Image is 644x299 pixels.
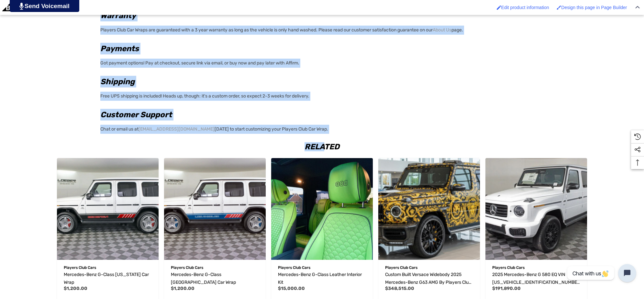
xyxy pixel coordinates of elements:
[485,158,587,260] a: 2025 Mercedes-Benz G 580 EQ VIN W1NWM0AB6SX020254,$191,890.00
[64,286,87,291] span: $1,200.00
[634,133,641,140] svg: Recently Viewed
[501,5,549,10] span: Edit product information
[492,286,521,291] span: $191,890.00
[171,263,259,272] p: Players Club Cars
[278,286,305,291] span: $15,000.00
[100,57,540,68] p: Got payment options! Pay at checkout, secure link via email, or buy now and pay later with Affirm.
[385,272,471,293] span: Custom Built Versace Widebody 2025 Mercedes-Benz G63 AMG by Players Club Cars | REF G63A0818202501
[561,5,627,10] span: Design this page in Page Builder
[19,3,24,10] img: PjwhLS0gR2VuZXJhdG9yOiBHcmF2aXQuaW8gLS0+PHN2ZyB4bWxucz0iaHR0cDovL3d3dy53My5vcmcvMjAwMC9zdmciIHhtb...
[100,76,540,87] h2: Shipping
[271,158,373,260] a: Mercedes-Benz G-Class Leather Interior Kit,$15,000.00
[433,26,451,35] a: About Us
[278,263,366,272] p: Players Club Cars
[64,271,152,286] a: Mercedes-Benz G-Class Georgia Car Wrap,$1,200.00
[100,24,540,35] p: Players Club Car Wraps are guaranteed with a 3 year warranty as long as the vehicle is only hand ...
[100,90,540,101] p: Free UPS shipping is included! Heads up, though: it's a custom order, so expect 2-3 weeks for del...
[100,123,540,134] p: Chat or email us at [DATE] to start customizing your Players Club Car Wrap.
[385,286,414,291] span: $348,515.00
[171,271,259,286] a: Mercedes-Benz G-Class Los Angeles Car Wrap,$1,200.00
[139,125,215,134] a: [EMAIL_ADDRESS][DOMAIN_NAME]
[378,158,480,260] img: Custom Built Versace Widebody 2025 Mercedes-Benz G63 AMG by Players Club Cars | REF G63A0818202501
[171,286,194,291] span: $1,200.00
[494,2,552,13] a: Enabled brush for product edit Edit product information
[492,272,580,293] span: 2025 Mercedes-Benz G 580 EQ VIN [US_VEHICLE_IDENTIFICATION_NUMBER]
[54,143,590,151] h2: Related
[385,271,473,286] a: Custom Built Versace Widebody 2025 Mercedes-Benz G63 AMG by Players Club Cars | REF G63A081820250...
[57,158,159,260] a: Mercedes-Benz G-Class Georgia Car Wrap,$1,200.00
[631,159,644,166] svg: Top
[492,271,580,286] a: 2025 Mercedes-Benz G 580 EQ VIN W1NWM0AB6SX020254,$191,890.00
[278,272,362,285] span: Mercedes-Benz G-Class Leather Interior Kit
[100,43,540,54] h2: Payments
[492,263,580,272] p: Players Club Cars
[278,271,366,286] a: Mercedes-Benz G-Class Leather Interior Kit,$15,000.00
[171,272,236,285] span: Mercedes-Benz G-Class [GEOGRAPHIC_DATA] Car Wrap
[635,6,640,9] img: Close Admin Bar
[553,2,630,13] a: Enabled brush for page builder edit. Design this page in Page Builder
[100,10,540,21] h2: Warranty
[378,158,480,260] a: Custom Built Versace Widebody 2025 Mercedes-Benz G63 AMG by Players Club Cars | REF G63A081820250...
[64,263,152,272] p: Players Club Cars
[385,263,473,272] p: Players Club Cars
[64,272,149,285] span: Mercedes-Benz G-Class [US_STATE] Car Wrap
[164,158,266,260] a: Mercedes-Benz G-Class Los Angeles Car Wrap,$1,200.00
[164,158,266,260] img: LA Dodgers themed G Wagon Car Wrap
[271,158,373,260] img: Custom G Wagon Interior
[557,5,561,10] img: Enabled brush for page builder edit.
[485,158,587,260] img: For Sale 2025 Mercedes-Benz G 580 EQ VIN W1NWM0AB6SX020254
[497,5,501,10] img: Enabled brush for product edit
[57,158,159,260] img: G Wagon Georgia Car Wrap
[100,109,540,121] h2: Customer Support
[634,146,641,153] svg: Social Media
